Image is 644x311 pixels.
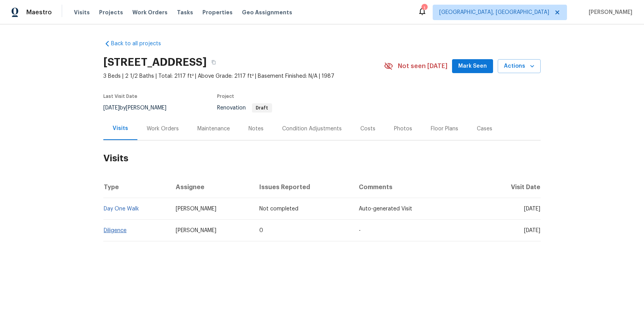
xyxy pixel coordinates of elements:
span: Projects [99,9,123,16]
div: Floor Plans [431,125,458,133]
span: [DATE] [524,228,540,233]
span: [DATE] [103,105,120,111]
span: Auto-generated Visit [359,206,412,212]
span: [PERSON_NAME] [176,228,216,233]
span: Actions [504,62,534,71]
th: Comments [353,176,484,198]
div: Photos [394,125,412,133]
span: [PERSON_NAME] [586,9,632,16]
div: by [PERSON_NAME] [103,103,176,113]
span: 3 Beds | 2 1/2 Baths | Total: 2117 ft² | Above Grade: 2117 ft² | Basement Finished: N/A | 1987 [103,72,384,80]
span: Draft [253,106,271,110]
span: Tasks [177,10,193,15]
span: Not seen [DATE] [398,62,447,70]
div: Visits [113,125,128,132]
h2: Visits [103,140,541,176]
span: Properties [202,9,233,16]
div: Notes [248,125,264,133]
th: Visit Date [484,176,541,198]
span: Maestro [26,9,52,16]
div: Costs [360,125,375,133]
span: [PERSON_NAME] [176,206,216,212]
span: Mark Seen [458,62,487,71]
span: - [359,228,361,233]
span: Work Orders [132,9,168,16]
span: Renovation [217,105,272,111]
button: Actions [498,59,541,73]
a: Back to all projects [103,40,178,48]
span: Visits [74,9,90,16]
div: Cases [477,125,492,133]
span: Not completed [259,206,298,212]
th: Type [103,176,170,198]
a: Day One Walk [104,206,139,212]
div: 1 [421,5,427,12]
div: Work Orders [147,125,179,133]
span: [DATE] [524,206,540,212]
span: Last Visit Date [103,94,137,99]
span: 0 [259,228,263,233]
div: Condition Adjustments [282,125,342,133]
th: Assignee [170,176,253,198]
span: [GEOGRAPHIC_DATA], [GEOGRAPHIC_DATA] [439,9,549,16]
button: Copy Address [207,55,221,69]
h2: [STREET_ADDRESS] [103,58,207,66]
button: Mark Seen [452,59,493,73]
div: Maintenance [197,125,230,133]
span: Project [217,94,234,99]
span: Geo Assignments [242,9,292,16]
th: Issues Reported [253,176,353,198]
a: Diligence [104,228,127,233]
